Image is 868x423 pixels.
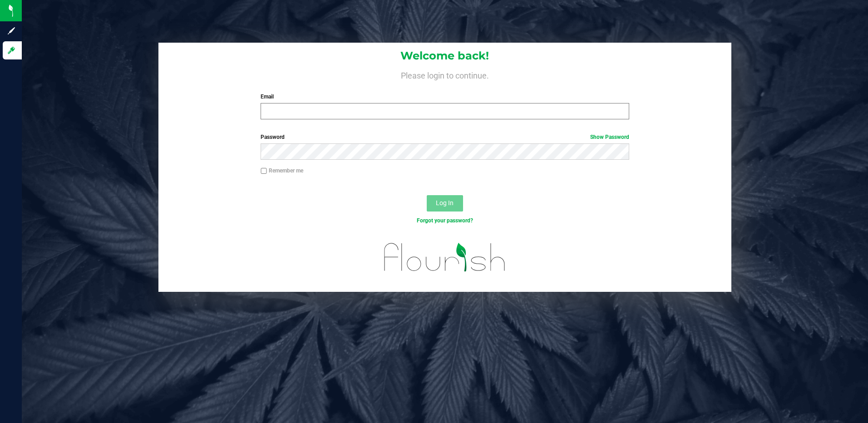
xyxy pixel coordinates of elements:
[427,195,463,211] button: Log In
[261,167,303,175] label: Remember me
[417,217,473,224] a: Forgot your password?
[158,69,732,80] h4: Please login to continue.
[7,46,16,55] inline-svg: Log in
[261,93,629,101] label: Email
[7,26,16,35] inline-svg: Sign up
[373,234,517,280] img: flourish_logo.svg
[261,134,285,140] span: Password
[590,134,629,140] a: Show Password
[261,168,267,174] input: Remember me
[436,199,454,207] span: Log In
[158,50,732,62] h1: Welcome back!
